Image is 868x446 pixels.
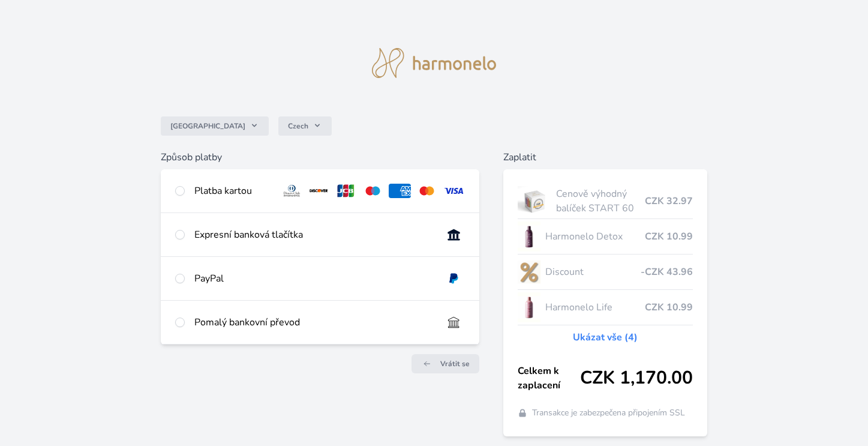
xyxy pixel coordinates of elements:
[308,184,330,198] img: discover.svg
[161,150,479,164] h6: Způsob platby
[443,184,465,198] img: visa.svg
[518,186,552,216] img: start.jpg
[545,300,645,315] span: Harmonelo Life
[288,121,308,131] span: Czech
[503,150,708,164] h6: Zaplatit
[194,228,433,242] div: Expresní banková tlačítka
[281,184,303,198] img: diners.svg
[335,184,357,198] img: jcb.svg
[518,221,540,252] img: DETOX_se_stinem_x-lo.jpg
[412,354,479,373] a: Vrátit se
[440,359,470,369] span: Vrátit se
[518,292,540,322] img: CLEAN_LIFE_se_stinem_x-lo.jpg
[518,364,581,393] span: Celkem k zaplacení
[161,116,269,136] button: [GEOGRAPHIC_DATA]
[170,121,245,131] span: [GEOGRAPHIC_DATA]
[645,194,693,208] span: CZK 32.97
[556,187,645,215] span: Cenově výhodný balíček START 60
[194,271,433,286] div: PayPal
[545,229,645,244] span: Harmonelo Detox
[443,315,465,330] img: bankTransfer_IBAN.svg
[278,116,332,136] button: Czech
[545,265,641,279] span: Discount
[645,229,693,244] span: CZK 10.99
[362,184,384,198] img: maestro.svg
[372,48,497,78] img: logo.svg
[194,315,433,330] div: Pomalý bankovní převod
[416,184,438,198] img: mc.svg
[443,271,465,286] img: paypal.svg
[518,257,540,287] img: discount-lo.png
[532,407,685,419] span: Transakce je zabezpečena připojením SSL
[580,367,693,389] span: CZK 1,170.00
[641,265,693,279] span: -CZK 43.96
[194,184,271,198] div: Platba kartou
[389,184,411,198] img: amex.svg
[645,300,693,315] span: CZK 10.99
[443,228,465,242] img: onlineBanking_CZ.svg
[573,330,638,345] a: Ukázat vše (4)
